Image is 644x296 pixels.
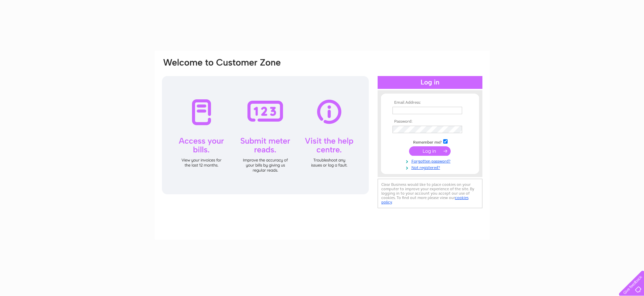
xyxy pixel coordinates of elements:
a: Forgotten password? [392,157,469,164]
div: Clear Business would like to place cookies on your computer to improve your experience of the sit... [378,179,482,208]
a: cookies policy [381,195,469,204]
input: Submit [409,146,451,156]
td: Remember me? [391,138,469,145]
a: Not registered? [392,164,469,170]
th: Email Address: [391,100,469,105]
th: Password: [391,119,469,124]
